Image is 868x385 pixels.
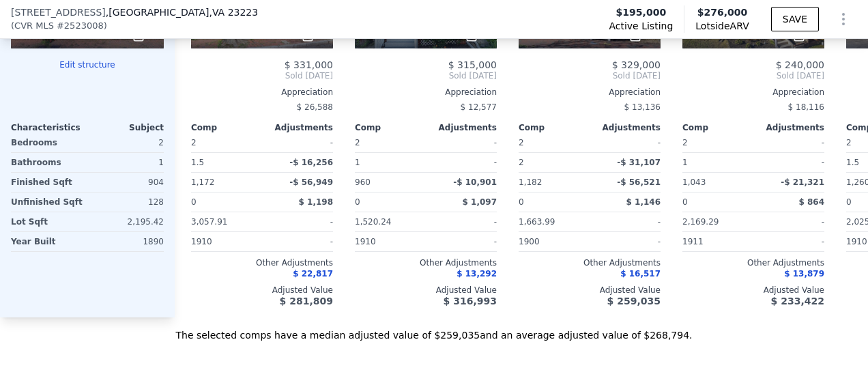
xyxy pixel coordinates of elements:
span: $ 331,000 [285,59,333,70]
div: - [756,153,824,172]
span: -$ 56,949 [289,177,333,187]
div: Comp [191,122,262,133]
div: Other Adjustments [682,257,824,268]
span: # 2523008 [57,19,104,33]
span: 2,169.29 [682,217,719,227]
div: - [429,153,497,172]
span: -$ 56,521 [617,177,661,187]
span: Sold [DATE] [682,70,824,81]
span: $ 316,993 [444,296,497,306]
span: 2 [355,138,360,147]
div: 1.5 [191,153,259,172]
span: -$ 31,107 [617,158,661,167]
span: $ 22,817 [293,269,333,279]
span: 0 [846,197,852,207]
div: 2 [519,153,587,172]
span: , [GEOGRAPHIC_DATA] [106,5,258,19]
span: 0 [682,197,688,207]
span: 3,057.91 [191,217,227,227]
div: - [592,133,661,152]
div: Appreciation [191,87,333,98]
span: 1,663.99 [519,217,555,227]
div: - [429,232,497,251]
span: $ 259,035 [607,296,661,306]
span: $276,000 [697,7,748,18]
span: $ 864 [798,197,824,207]
div: ( ) [11,19,107,33]
div: Characteristics [11,122,87,133]
span: Sold [DATE] [355,70,497,81]
span: $ 26,588 [297,102,333,112]
div: - [265,212,333,231]
div: 1910 [191,232,259,251]
span: Sold [DATE] [191,70,333,81]
span: 1,043 [682,177,706,187]
div: Year Built [11,232,85,251]
div: 1890 [90,232,164,251]
span: 960 [355,177,371,187]
span: 0 [355,197,360,207]
div: Bedrooms [11,133,85,152]
span: Sold [DATE] [519,70,661,81]
span: $ 329,000 [612,59,661,70]
div: Adjustments [590,122,661,133]
div: - [429,133,497,152]
span: $ 281,809 [280,296,333,306]
div: Appreciation [355,87,497,98]
div: - [265,133,333,152]
div: - [756,212,824,231]
span: 0 [519,197,524,207]
button: Show Options [830,5,857,33]
span: 2 [191,138,197,147]
div: Comp [682,122,753,133]
div: 1 [682,153,751,172]
span: Lotside ARV [695,19,749,33]
div: Subject [87,122,164,133]
span: 1,172 [191,177,214,187]
div: Other Adjustments [519,257,661,268]
div: Other Adjustments [355,257,497,268]
div: Adjustments [262,122,333,133]
span: $ 13,879 [784,269,824,279]
div: Unfinished Sqft [11,192,85,212]
div: Bathrooms [11,153,85,172]
span: , VA 23223 [209,7,258,18]
div: - [756,133,824,152]
span: $ 1,097 [463,197,497,207]
span: 0 [191,197,197,207]
span: $195,000 [616,5,667,19]
span: -$ 10,901 [453,177,497,187]
span: [STREET_ADDRESS] [11,5,106,19]
div: Appreciation [682,87,824,98]
span: CVR MLS [14,19,54,33]
div: Adjustments [753,122,824,133]
div: - [756,232,824,251]
div: Comp [355,122,426,133]
span: Active Listing [609,19,673,33]
div: Finished Sqft [11,173,85,192]
div: 1910 [355,232,423,251]
span: $ 13,136 [624,102,661,112]
div: 128 [90,192,164,212]
div: - [592,212,661,231]
span: $ 16,517 [620,269,661,279]
div: Appreciation [519,87,661,98]
div: - [592,232,661,251]
div: Adjustments [426,122,497,133]
div: Adjusted Value [519,285,661,296]
div: 2,195.42 [90,212,164,231]
div: 2 [90,133,164,152]
div: Comp [519,122,590,133]
div: - [429,212,497,231]
span: $ 233,422 [771,296,824,306]
span: $ 240,000 [776,59,824,70]
div: Adjusted Value [682,285,824,296]
div: Lot Sqft [11,212,85,231]
div: 1900 [519,232,587,251]
span: 2 [846,138,852,147]
div: 904 [90,173,164,192]
span: -$ 16,256 [289,158,333,167]
span: $ 1,146 [626,197,661,207]
div: 1 [355,153,423,172]
div: Adjusted Value [355,285,497,296]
